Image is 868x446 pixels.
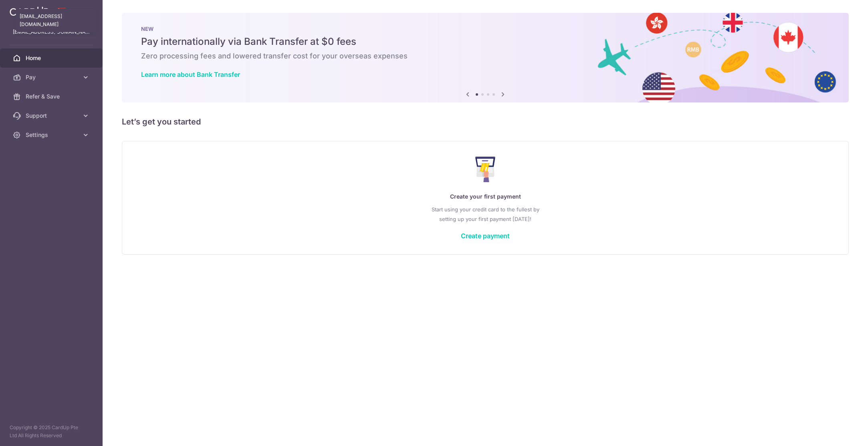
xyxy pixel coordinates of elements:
span: Refer & Save [26,92,79,100]
img: CardUp [10,6,49,16]
span: Support [26,112,79,120]
p: NEW [141,26,830,32]
h5: Let’s get you started [122,115,849,128]
div: [EMAIL_ADDRESS][DOMAIN_NAME] [16,9,96,32]
span: Home [26,54,79,62]
p: [EMAIL_ADDRESS][DOMAIN_NAME] [13,28,90,36]
iframe: Opens a widget where you can find more information [816,422,860,442]
img: Make Payment [475,157,496,182]
a: Create payment [461,232,510,240]
img: Bank transfer banner [122,13,849,102]
span: Pay [26,73,79,81]
span: Settings [26,131,79,139]
p: Start using your credit card to the fullest by setting up your first payment [DATE]! [138,205,832,224]
h5: Pay internationally via Bank Transfer at $0 fees [141,35,830,48]
h6: Zero processing fees and lowered transfer cost for your overseas expenses [141,51,830,61]
p: Create your first payment [138,192,832,201]
a: Learn more about Bank Transfer [141,70,240,78]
